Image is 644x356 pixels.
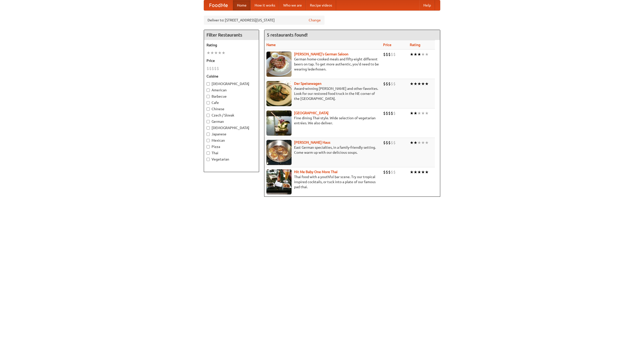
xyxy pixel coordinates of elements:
li: $ [391,140,393,145]
img: kohlhaus.jpg [266,140,292,165]
li: ★ [417,169,421,175]
li: $ [388,81,391,87]
li: $ [391,169,393,175]
a: How it works [251,0,279,10]
li: ★ [417,52,421,57]
h5: Price [207,58,256,63]
li: ★ [414,169,417,175]
li: ★ [421,52,425,57]
li: $ [388,52,391,57]
li: $ [393,52,396,57]
li: ★ [417,81,421,87]
a: Der Speisewagen [294,82,321,86]
label: American [207,88,256,93]
p: Award-winning [PERSON_NAME] and other favorites. Look for our restored food truck in the NE corne... [266,86,379,101]
li: ★ [421,140,425,145]
a: [PERSON_NAME] Haus [294,140,330,144]
li: ★ [414,52,417,57]
li: $ [217,66,219,71]
li: ★ [410,140,414,145]
li: ★ [421,110,425,116]
div: Deliver to: [STREET_ADDRESS][US_STATE] [204,16,325,25]
li: ★ [414,110,417,116]
li: ★ [425,81,429,87]
li: $ [386,52,388,57]
li: ★ [425,110,429,116]
label: [DEMOGRAPHIC_DATA] [207,81,256,86]
a: Name [266,43,276,47]
a: Home [233,0,251,10]
label: Chinese [207,106,256,111]
input: [DEMOGRAPHIC_DATA] [207,126,210,130]
li: $ [391,81,393,87]
a: Rating [410,43,420,47]
li: $ [383,140,386,145]
li: ★ [218,50,222,56]
li: $ [386,110,388,116]
li: $ [386,169,388,175]
li: $ [383,52,386,57]
li: ★ [214,50,218,56]
li: $ [393,81,396,87]
li: ★ [410,81,414,87]
li: $ [383,81,386,87]
a: Recipe videos [306,0,336,10]
a: Change [309,18,321,23]
li: $ [386,81,388,87]
li: $ [393,140,396,145]
li: ★ [421,81,425,87]
img: speisewagen.jpg [266,81,292,106]
label: German [207,119,256,124]
a: [GEOGRAPHIC_DATA] [294,111,329,115]
li: ★ [417,140,421,145]
input: American [207,89,210,92]
input: German [207,120,210,123]
input: Cafe [207,101,210,104]
p: Fine dining Thai-style. Wide selection of vegetarian entrées. We also deliver. [266,115,379,126]
li: $ [388,110,391,116]
li: $ [209,66,212,71]
p: East German specialties, in a family-friendly setting. Come warm up with our delicious soups. [266,145,379,155]
label: Czech / Slovak [207,113,256,118]
li: ★ [425,169,429,175]
input: Pizza [207,145,210,148]
label: Vegetarian [207,157,256,162]
img: esthers.jpg [266,52,292,77]
input: Vegetarian [207,158,210,161]
li: ★ [210,50,214,56]
li: ★ [410,52,414,57]
h4: Filter Restaurants [204,30,259,40]
li: ★ [414,140,417,145]
input: Czech / Slovak [207,114,210,117]
li: $ [386,140,388,145]
a: Help [419,0,435,10]
li: ★ [207,50,210,56]
a: Who we are [279,0,306,10]
label: [DEMOGRAPHIC_DATA] [207,125,256,130]
label: Mexican [207,138,256,143]
li: $ [212,66,214,71]
label: Barbecue [207,94,256,99]
img: babythai.jpg [266,169,292,194]
li: ★ [425,140,429,145]
label: Cafe [207,100,256,105]
p: German home-cooked meals and fifty-eight different beers on tap. To get more authentic, you'd nee... [266,57,379,72]
p: Thai food with a youthful bar scene. Try our tropical inspired cocktails, or tuck into a plate of... [266,174,379,189]
img: satay.jpg [266,110,292,136]
a: [PERSON_NAME]'s German Saloon [294,52,348,56]
input: Japanese [207,133,210,136]
ng-pluralize: 5 restaurants found! [267,32,308,37]
li: ★ [414,81,417,87]
li: $ [391,52,393,57]
li: ★ [425,52,429,57]
li: $ [388,140,391,145]
input: Chinese [207,107,210,111]
label: Japanese [207,132,256,137]
a: Hit Me Baby One More Thai [294,170,338,174]
input: Thai [207,151,210,155]
li: $ [393,169,396,175]
a: Price [383,43,391,47]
